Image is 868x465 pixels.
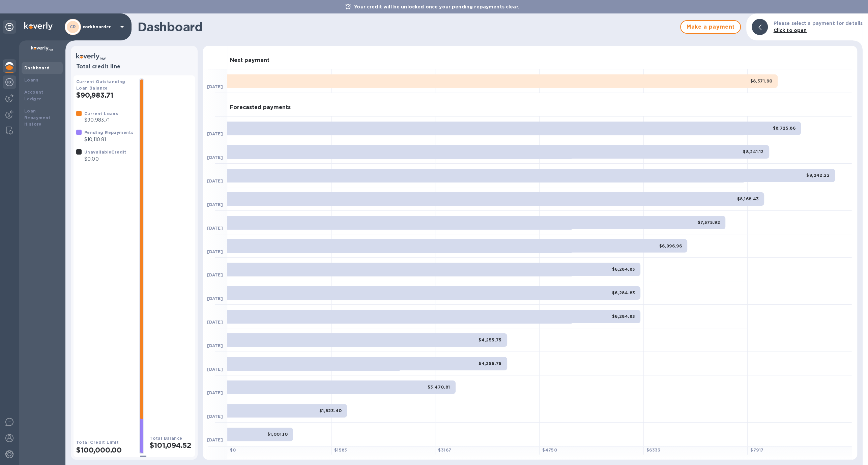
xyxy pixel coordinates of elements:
b: [DATE] [207,131,223,136]
b: Unavailable Credit [84,150,126,155]
h3: Next payment [230,57,269,64]
h1: Dashboard [138,20,677,34]
b: $1,001.10 [267,432,288,437]
b: $6,284.83 [612,267,635,272]
b: $4,255.75 [479,361,502,366]
img: Foreign exchange [5,78,13,86]
b: Loan Repayment History [24,108,51,127]
b: Dashboard [24,65,50,70]
b: Total Credit Limit [76,440,119,445]
h2: $101,094.52 [150,441,192,450]
div: Unpin categories [3,20,16,34]
b: $ 3167 [438,447,451,453]
b: [DATE] [207,414,223,419]
b: $8,371.90 [750,78,773,84]
b: [DATE] [207,178,223,184]
b: Please select a payment for details [773,21,863,26]
b: $1,823.40 [319,408,342,413]
h3: Forecasted payments [230,104,291,111]
b: $9,242.22 [806,173,830,178]
b: $ 7917 [750,447,763,453]
b: [DATE] [207,84,223,89]
b: $8,168.43 [737,196,759,201]
b: [DATE] [207,343,223,348]
b: Click to open [773,28,807,33]
b: [DATE] [207,202,223,207]
b: [DATE] [207,367,223,372]
b: [DATE] [207,320,223,325]
h2: $100,000.00 [76,446,134,454]
b: Account Ledger [24,90,44,101]
b: [DATE] [207,249,223,254]
h2: $90,983.71 [76,91,134,99]
b: [DATE] [207,155,223,160]
b: Current Outstanding Loan Balance [76,79,125,91]
b: [DATE] [207,226,223,231]
b: [DATE] [207,437,223,442]
b: $8,725.86 [773,126,795,131]
button: Make a payment [680,20,741,34]
p: corkhoarder [83,25,116,29]
b: $8,241.12 [743,149,764,154]
b: $ 6333 [646,447,661,453]
h3: Total credit line [76,64,192,70]
b: [DATE] [207,390,223,395]
b: CR [70,24,76,29]
span: Make a payment [686,23,735,31]
b: Total Balance [150,436,182,441]
b: [DATE] [207,296,223,301]
b: $ 0 [230,447,236,453]
img: Logo [24,22,53,30]
b: Current Loans [84,111,118,116]
b: [DATE] [207,272,223,277]
b: $7,575.92 [697,220,720,225]
b: Pending Repayments [84,130,134,135]
b: Your credit will be unlocked once your pending repayments clear. [354,4,519,9]
p: $10,110.81 [84,136,134,143]
b: $3,470.81 [428,385,450,390]
b: $6,284.83 [612,314,635,319]
b: $4,255.75 [479,337,502,342]
p: $0.00 [84,156,126,163]
b: $6,284.83 [612,290,635,295]
b: $ 1583 [334,447,347,453]
p: $90,983.71 [84,117,118,124]
b: $6,996.96 [659,243,682,248]
b: $ 4750 [542,447,557,453]
b: Loans [24,77,38,82]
